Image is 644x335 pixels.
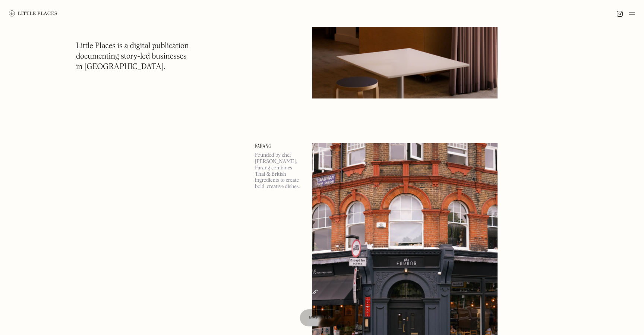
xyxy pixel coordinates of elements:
p: Founded by chef [PERSON_NAME], Farang combines Thai & British ingredients to create bold, creativ... [255,152,303,190]
h1: Little Places is a digital publication documenting story-led businesses in [GEOGRAPHIC_DATA]. [76,41,189,72]
a: Farang [255,143,303,149]
span: Map view [309,316,332,320]
a: Map view [300,309,341,326]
